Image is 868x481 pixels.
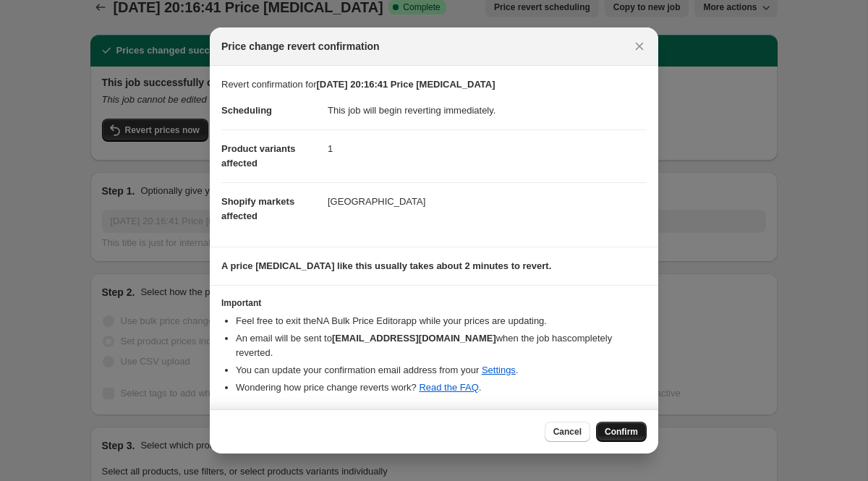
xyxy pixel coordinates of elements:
[332,333,496,344] b: [EMAIL_ADDRESS][DOMAIN_NAME]
[553,426,582,438] span: Cancel
[629,36,650,56] button: Close
[221,297,647,309] h3: Important
[605,426,638,438] span: Confirm
[236,314,647,328] li: Feel free to exit the NA Bulk Price Editor app while your prices are updating.
[236,363,647,378] li: You can update your confirmation email address from your .
[596,422,647,442] button: Confirm
[419,382,478,393] a: Read the FAQ
[328,182,647,221] dd: [GEOGRAPHIC_DATA]
[221,260,551,271] b: A price [MEDICAL_DATA] like this usually takes about 2 minutes to revert.
[221,77,647,92] p: Revert confirmation for
[221,39,380,54] span: Price change revert confirmation
[221,143,296,169] span: Product variants affected
[317,79,495,90] b: [DATE] 20:16:41 Price [MEDICAL_DATA]
[221,105,272,116] span: Scheduling
[221,196,294,221] span: Shopify markets affected
[328,129,647,168] dd: 1
[545,422,590,442] button: Cancel
[236,331,647,360] li: An email will be sent to when the job has completely reverted .
[236,380,647,395] li: Wondering how price change reverts work? .
[328,92,647,129] dd: This job will begin reverting immediately.
[482,365,516,375] a: Settings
